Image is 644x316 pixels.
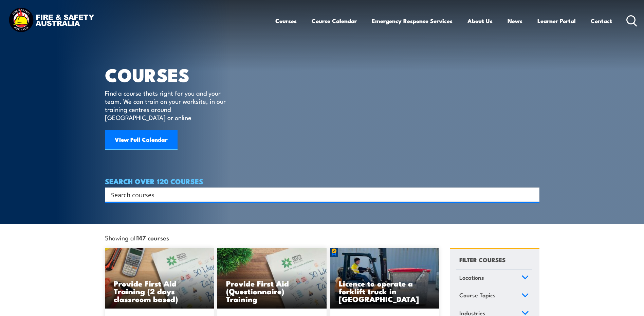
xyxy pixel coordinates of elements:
[467,12,493,30] a: About Us
[591,12,612,30] a: Contact
[330,248,439,309] img: Licence to operate a forklift truck Training
[456,270,532,287] a: Locations
[459,255,505,264] h4: FILTER COURSES
[105,89,229,121] p: Find a course thats right for you and your team. We can train on your worksite, in our training c...
[105,66,236,82] h1: COURSES
[275,12,297,30] a: Courses
[528,190,537,199] button: Search magnifier button
[105,130,178,150] a: View Full Calendar
[537,12,576,30] a: Learner Portal
[217,248,327,309] a: Provide First Aid (Questionnaire) Training
[459,291,496,300] span: Course Topics
[456,287,532,305] a: Course Topics
[330,248,439,309] a: Licence to operate a forklift truck in [GEOGRAPHIC_DATA]
[508,12,522,30] a: News
[114,279,205,303] h3: Provide First Aid Training (2 days classroom based)
[105,248,214,309] a: Provide First Aid Training (2 days classroom based)
[339,279,430,303] h3: Licence to operate a forklift truck in [GEOGRAPHIC_DATA]
[217,248,327,309] img: Mental Health First Aid Training (Standard) – Blended Classroom
[105,248,214,309] img: Mental Health First Aid Training (Standard) – Classroom
[105,177,539,185] h4: SEARCH OVER 120 COURSES
[226,279,318,303] h3: Provide First Aid (Questionnaire) Training
[312,12,357,30] a: Course Calendar
[112,190,526,199] form: Search form
[459,273,484,282] span: Locations
[137,233,169,242] strong: 147 courses
[111,190,525,200] input: Search input
[372,12,453,30] a: Emergency Response Services
[105,234,169,241] span: Showing all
